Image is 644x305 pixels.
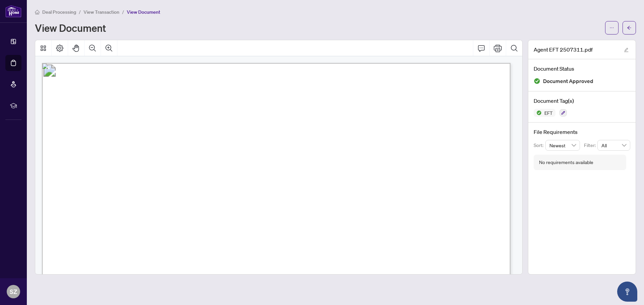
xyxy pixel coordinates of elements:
h4: Document Tag(s) [534,97,630,105]
h4: Document Status [534,65,630,73]
button: Open asap [617,282,637,302]
span: Document Approved [543,77,593,86]
li: / [122,8,124,16]
span: SZ [10,287,17,296]
span: home [35,10,40,14]
img: Status Icon [534,109,542,117]
img: Document Status [534,78,540,84]
span: All [601,140,626,150]
span: Deal Processing [42,9,76,15]
span: ellipsis [609,25,614,30]
h4: File Requirements [534,128,630,136]
div: No requirements available [539,159,593,166]
h1: View Document [35,22,106,33]
span: arrow-left [627,25,632,30]
span: View Transaction [84,9,119,15]
span: Agent EFT 2507311.pdf [534,46,593,54]
span: View Document [127,9,160,15]
span: Newest [549,140,576,150]
img: logo [5,5,21,17]
p: Sort: [534,142,545,149]
p: Filter: [584,142,597,149]
span: edit [624,48,629,52]
span: EFT [542,110,555,115]
li: / [79,8,81,16]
